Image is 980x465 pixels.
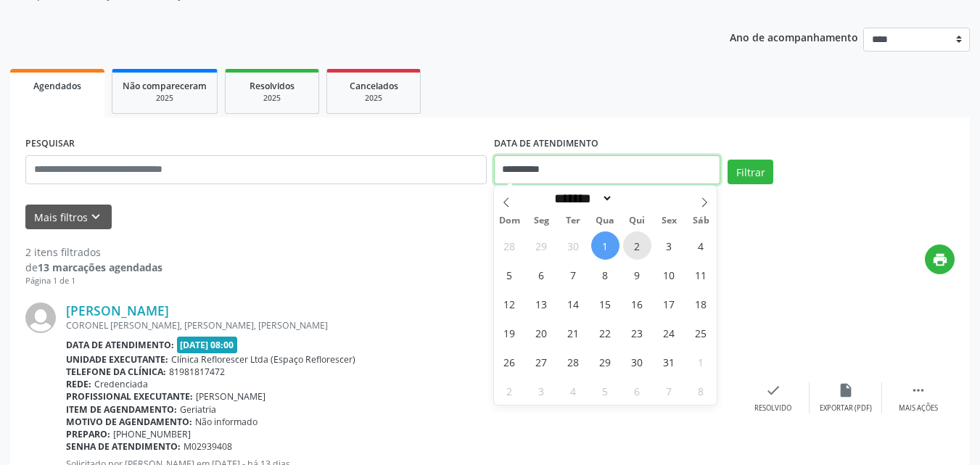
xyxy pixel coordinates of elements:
[655,376,683,405] span: Novembro 7, 2025
[655,260,683,289] span: Outubro 10, 2025
[94,378,148,390] span: Credenciada
[621,216,653,226] span: Qui
[527,289,556,318] span: Outubro 13, 2025
[66,378,91,390] b: Rede:
[177,337,238,353] span: [DATE] 08:00
[687,260,715,289] span: Outubro 11, 2025
[66,403,177,416] b: Item de agendamento:
[527,376,556,405] span: Novembro 3, 2025
[623,318,651,347] span: Outubro 23, 2025
[171,353,355,366] span: Clínica Reflorescer Ltda (Espaço Reflorescer)
[337,93,410,104] div: 2025
[820,403,872,413] div: Exportar (PDF)
[113,428,191,440] span: [PHONE_NUMBER]
[25,205,112,230] button: Mais filtroskeyboard_arrow_down
[66,353,168,366] b: Unidade executante:
[527,260,556,289] span: Outubro 6, 2025
[591,318,619,347] span: Outubro 22, 2025
[559,376,588,405] span: Novembro 4, 2025
[838,382,854,398] i: insert_drive_file
[728,160,773,184] button: Filtrar
[495,231,524,260] span: Setembro 28, 2025
[25,303,56,333] img: img
[591,260,619,289] span: Outubro 8, 2025
[613,191,661,206] input: Year
[123,93,207,104] div: 2025
[623,376,651,405] span: Novembro 6, 2025
[623,347,651,376] span: Outubro 30, 2025
[88,209,104,225] i: keyboard_arrow_down
[559,289,588,318] span: Outubro 14, 2025
[350,80,398,92] span: Cancelados
[559,231,588,260] span: Setembro 30, 2025
[25,133,75,155] label: PESQUISAR
[550,191,614,206] select: Month
[66,319,737,332] div: CORONEL [PERSON_NAME], [PERSON_NAME], [PERSON_NAME]
[687,289,715,318] span: Outubro 18, 2025
[195,416,258,428] span: Não informado
[591,231,619,260] span: Outubro 1, 2025
[123,80,207,92] span: Não compareceram
[495,260,524,289] span: Outubro 5, 2025
[66,339,174,351] b: Data de atendimento:
[25,275,162,287] div: Página 1 de 1
[495,318,524,347] span: Outubro 19, 2025
[527,347,556,376] span: Outubro 27, 2025
[66,390,193,403] b: Profissional executante:
[687,347,715,376] span: Novembro 1, 2025
[527,231,556,260] span: Setembro 29, 2025
[559,318,588,347] span: Outubro 21, 2025
[25,244,162,260] div: 2 itens filtrados
[33,80,81,92] span: Agendados
[66,366,166,378] b: Telefone da clínica:
[687,318,715,347] span: Outubro 25, 2025
[591,376,619,405] span: Novembro 5, 2025
[38,260,162,274] strong: 13 marcações agendadas
[754,403,791,413] div: Resolvido
[66,428,110,440] b: Preparo:
[899,403,938,413] div: Mais ações
[236,93,308,104] div: 2025
[180,403,216,416] span: Geriatria
[925,244,955,274] button: print
[559,347,588,376] span: Outubro 28, 2025
[527,318,556,347] span: Outubro 20, 2025
[765,382,781,398] i: check
[910,382,926,398] i: 
[730,28,858,46] p: Ano de acompanhamento
[687,376,715,405] span: Novembro 8, 2025
[655,231,683,260] span: Outubro 3, 2025
[589,216,621,226] span: Qua
[655,318,683,347] span: Outubro 24, 2025
[687,231,715,260] span: Outubro 4, 2025
[66,303,169,318] a: [PERSON_NAME]
[250,80,295,92] span: Resolvidos
[25,260,162,275] div: de
[655,347,683,376] span: Outubro 31, 2025
[685,216,717,226] span: Sáb
[559,260,588,289] span: Outubro 7, 2025
[169,366,225,378] span: 81981817472
[591,289,619,318] span: Outubro 15, 2025
[623,289,651,318] span: Outubro 16, 2025
[196,390,265,403] span: [PERSON_NAME]
[655,289,683,318] span: Outubro 17, 2025
[66,440,181,453] b: Senha de atendimento:
[591,347,619,376] span: Outubro 29, 2025
[932,252,948,268] i: print
[184,440,232,453] span: M02939408
[623,260,651,289] span: Outubro 9, 2025
[495,289,524,318] span: Outubro 12, 2025
[495,347,524,376] span: Outubro 26, 2025
[494,216,526,226] span: Dom
[653,216,685,226] span: Sex
[623,231,651,260] span: Outubro 2, 2025
[525,216,557,226] span: Seg
[66,416,192,428] b: Motivo de agendamento:
[557,216,589,226] span: Ter
[495,376,524,405] span: Novembro 2, 2025
[494,133,598,155] label: DATA DE ATENDIMENTO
